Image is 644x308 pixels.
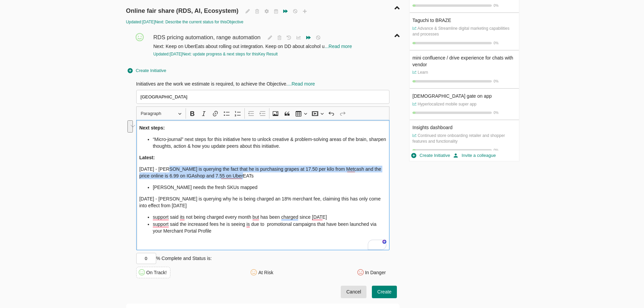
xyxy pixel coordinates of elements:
[410,150,452,161] button: Create Initiative
[138,108,184,119] button: Paragraph
[156,256,212,261] span: % Complete and Status is:
[141,110,176,118] span: Paragraph
[412,54,516,68] div: mini confluence / drive experience for chats with vendor
[153,51,358,57] div: Updated: [DATE] Next: update progress & next steps for this Key Result
[494,4,498,7] span: 0 %
[494,148,498,152] span: 0 %
[139,155,155,160] strong: Latest:
[412,124,516,131] div: Insights dashboard
[494,41,498,45] span: 0 %
[411,152,450,160] span: Create Initiative
[377,288,391,296] span: Create
[412,26,516,37] p: Advance & Streamline digital marketing capabilities and processes
[136,106,390,120] div: Editor toolbar
[325,44,352,49] a: ...Read more
[139,125,165,131] strong: Next steps:
[153,27,262,42] span: RDS pricing automation, range automation
[372,286,397,298] button: Create
[153,221,386,234] li: support said the increased fees he is seeing is due to promotional campaigns that have been launc...
[346,288,361,296] span: Cancel
[412,101,516,107] p: Hyperlocalized mobile super app
[128,67,166,75] span: Create Initiative
[126,19,400,25] div: Updated: [DATE] Next: Describe the current status for this Objective
[341,286,366,298] button: Cancel
[288,81,315,87] span: ...Read more
[153,136,386,149] li: “Micro-journal” next steps for this initiative here to unlock creative & problem-solving areas of...
[136,80,390,87] div: Initiatives are the work we estimate is required, to achieve the Objective.
[139,195,386,209] p: [DATE] - [PERSON_NAME] is querying why he is being charged an 18% merchant fee, claiming this has...
[153,44,325,49] span: Next: Keep on UberEats about rolling out integration. Keep on DD about alcohol u
[136,120,390,250] div: Rich Text Editor, main
[494,111,498,115] span: 0 %
[153,184,386,191] li: [PERSON_NAME] needs the fresh SKUs mapped
[452,150,497,161] button: Invite a colleague
[412,93,516,99] div: [DEMOGRAPHIC_DATA] gate on app
[365,269,386,276] div: In Danger
[412,17,516,24] div: Taguchi to BRAZE
[412,133,516,144] p: Continued store onboarding retailer and shopper features and functionality
[139,166,386,179] p: [DATE] - [PERSON_NAME] is querying the fact that he is purchasing grapes at 17.50 per kilo from M...
[412,70,516,75] p: Learn
[494,79,498,83] span: 0 %
[153,214,386,220] li: support said its not being charged every month but has been charged since [DATE]
[258,269,273,276] div: At Risk
[126,66,168,76] button: Create Initiative
[146,269,167,276] div: On Track!
[453,152,496,160] span: Invite a colleague
[136,90,390,104] input: E.G. Interview 50 customers who recently signed up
